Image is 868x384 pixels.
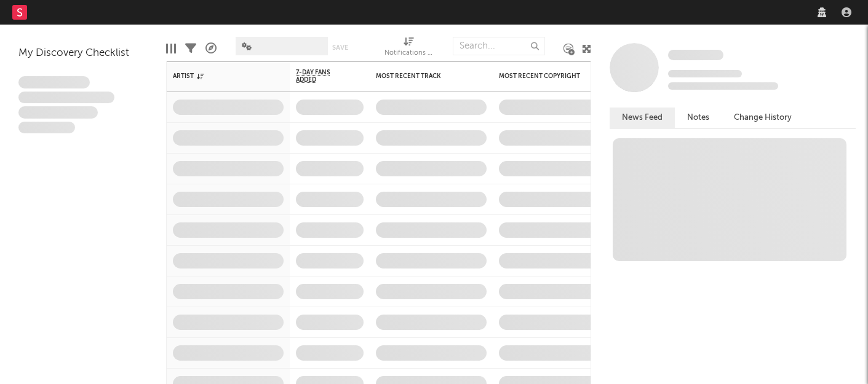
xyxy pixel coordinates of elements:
[173,72,265,80] div: Artist
[18,92,114,104] span: Integer aliquet in purus et
[18,122,75,134] span: Aliquam viverra
[668,50,723,60] span: Some Artist
[722,108,804,128] button: Change History
[610,108,675,128] button: News Feed
[332,44,348,51] button: Save
[384,31,434,66] div: Notifications (Artist)
[668,49,723,61] a: Some Artist
[668,82,778,90] span: 0 fans last week
[296,69,345,84] span: 7-Day Fans Added
[205,31,217,66] div: A&R Pipeline
[166,31,176,66] div: Edit Columns
[675,108,722,128] button: Notes
[185,31,196,66] div: Filters
[18,106,98,119] span: Praesent ac interdum
[376,72,468,80] div: Most Recent Track
[499,72,591,80] div: Most Recent Copyright
[18,76,90,88] span: Lorem ipsum dolor
[668,70,742,77] span: Tracking Since: [DATE]
[453,37,545,55] input: Search...
[18,46,148,61] div: My Discovery Checklist
[384,46,434,61] div: Notifications (Artist)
